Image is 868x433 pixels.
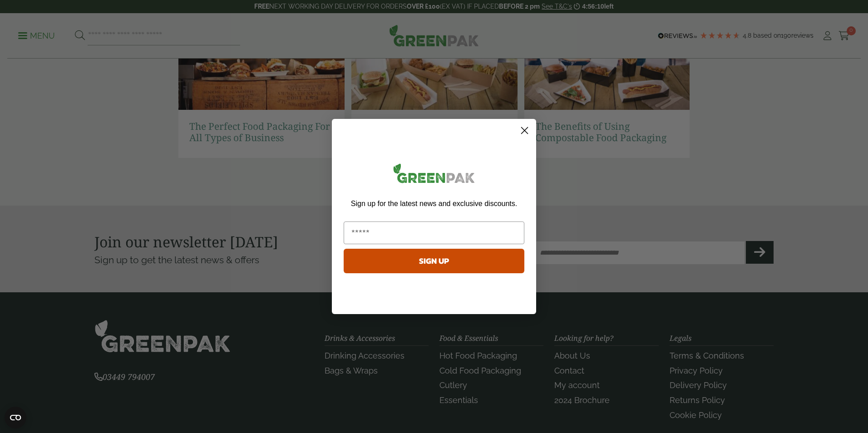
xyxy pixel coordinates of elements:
img: greenpak_logo [344,160,524,190]
input: Email [344,221,524,244]
button: Close dialog [517,123,533,138]
button: Open CMP widget [5,407,26,428]
button: SIGN UP [344,249,524,273]
span: Sign up for the latest news and exclusive discounts. [351,200,517,207]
